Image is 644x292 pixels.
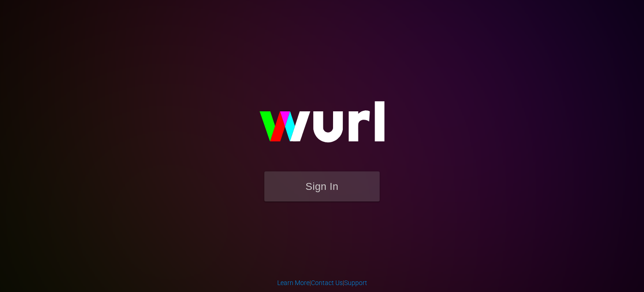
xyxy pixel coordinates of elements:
[344,279,367,286] a: Support
[277,278,367,287] div: | |
[311,279,343,286] a: Contact Us
[230,81,414,171] img: wurl-logo-on-black-223613ac3d8ba8fe6dc639794a292ebdb59501304c7dfd60c99c58986ef67473.svg
[277,279,310,286] a: Learn More
[264,171,380,201] button: Sign In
